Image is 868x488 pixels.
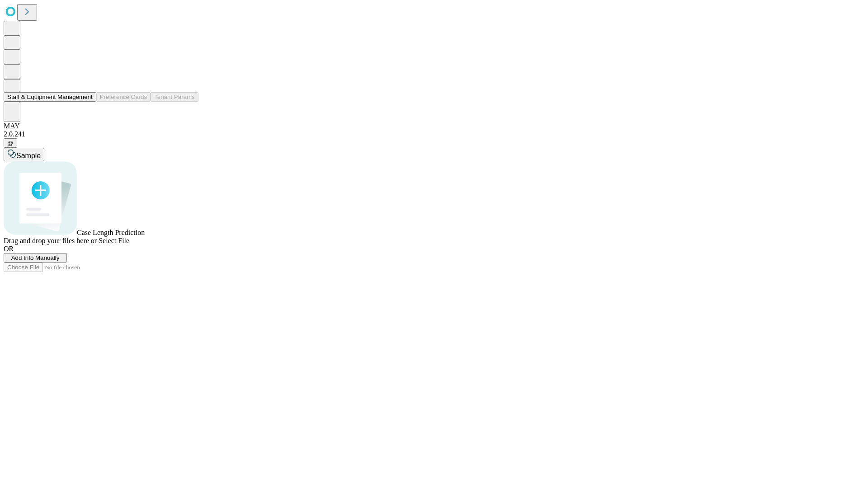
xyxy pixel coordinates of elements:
button: Add Info Manually [4,253,67,263]
button: Tenant Params [151,92,198,102]
button: Preference Cards [96,92,151,102]
span: OR [4,245,14,253]
div: MAY [4,122,864,130]
button: Staff & Equipment Management [4,92,96,102]
div: 2.0.241 [4,130,864,138]
button: @ [4,138,17,148]
button: Sample [4,148,44,161]
span: Add Info Manually [11,254,60,261]
span: Drag and drop your files here or [4,237,97,244]
span: @ [7,140,14,146]
span: Select File [99,237,129,244]
span: Sample [16,152,41,160]
span: Case Length Prediction [77,229,145,236]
